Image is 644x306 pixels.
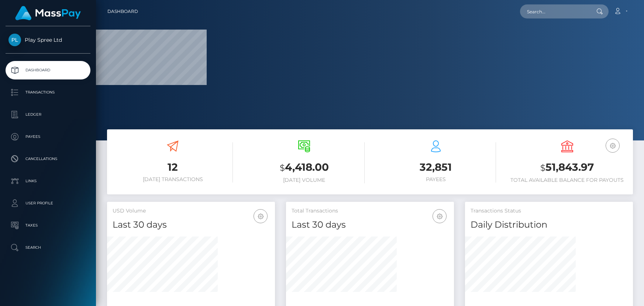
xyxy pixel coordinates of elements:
[113,176,233,183] h6: [DATE] Transactions
[8,198,87,209] p: User Profile
[6,127,90,146] a: Payees
[113,218,269,231] h4: Last 30 days
[6,37,90,43] span: Play Spree Ltd
[244,160,364,175] h3: 4,418.00
[6,150,90,168] a: Cancellations
[8,176,87,187] p: Links
[113,207,269,215] h5: USD Volume
[8,65,87,76] p: Dashboard
[471,207,627,215] h5: Transactions Status
[280,163,285,173] small: $
[507,177,627,183] h6: Total Available Balance for Payouts
[520,4,589,18] input: Search...
[6,216,90,235] a: Taxes
[376,176,496,183] h6: Payees
[540,163,545,173] small: $
[507,160,627,175] h3: 51,843.97
[6,105,90,124] a: Ledger
[8,153,87,164] p: Cancellations
[8,87,87,98] p: Transactions
[107,4,138,19] a: Dashboard
[8,34,21,46] img: Play Spree Ltd
[6,238,90,257] a: Search
[15,6,81,20] img: MassPay Logo
[292,207,448,215] h5: Total Transactions
[8,242,87,253] p: Search
[113,160,233,174] h3: 12
[6,194,90,212] a: User Profile
[6,172,90,190] a: Links
[376,160,496,174] h3: 32,851
[6,83,90,102] a: Transactions
[6,61,90,79] a: Dashboard
[244,177,364,183] h6: [DATE] Volume
[8,109,87,120] p: Ledger
[8,220,87,231] p: Taxes
[292,218,448,231] h4: Last 30 days
[8,131,87,142] p: Payees
[471,218,627,231] h4: Daily Distribution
